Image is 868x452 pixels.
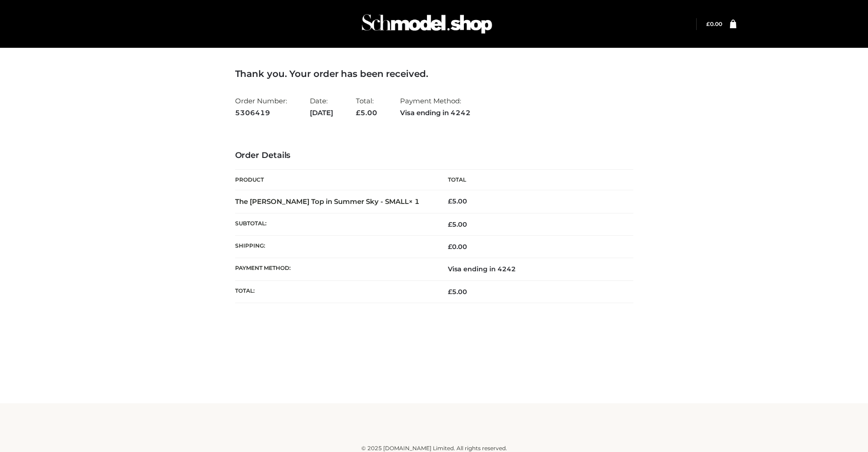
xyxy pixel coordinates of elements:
[448,220,467,229] span: 5.00
[310,93,333,121] li: Date:
[235,68,633,79] h3: Thank you. Your order has been received.
[448,243,467,251] bdi: 0.00
[448,288,452,296] span: £
[235,151,633,161] h3: Order Details
[235,258,434,280] th: Payment method:
[706,20,722,27] bdi: 0.00
[400,107,471,119] strong: Visa ending in 4242
[706,20,710,27] span: £
[359,6,495,42] img: Schmodel Admin 964
[448,197,467,205] bdi: 5.00
[235,236,434,258] th: Shipping:
[448,220,452,229] span: £
[356,108,377,117] span: 5.00
[235,213,434,235] th: Subtotal:
[235,107,287,119] strong: 5306419
[434,258,633,280] td: Visa ending in 4242
[235,197,420,206] strong: The [PERSON_NAME] Top in Summer Sky - SMALL
[235,93,287,121] li: Order Number:
[448,243,452,251] span: £
[409,197,420,206] strong: × 1
[235,280,434,303] th: Total:
[448,288,467,296] span: 5.00
[356,93,377,121] li: Total:
[235,170,434,190] th: Product
[448,197,452,205] span: £
[356,108,360,117] span: £
[310,107,333,119] strong: [DATE]
[434,170,633,190] th: Total
[400,93,471,121] li: Payment Method:
[706,20,722,27] a: £0.00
